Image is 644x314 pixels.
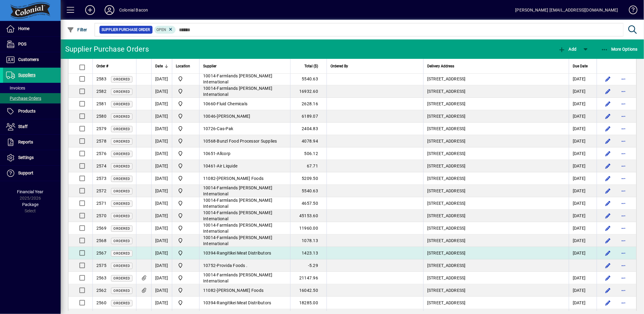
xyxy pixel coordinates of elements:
[3,21,61,36] a: Home
[330,63,420,69] div: Ordered By
[423,222,569,235] td: [STREET_ADDRESS]
[96,226,106,231] span: 2569
[96,288,106,293] span: 2562
[176,150,196,157] span: Colonial Bacon
[176,175,196,182] span: Colonial Bacon
[423,147,569,160] td: [STREET_ADDRESS]
[619,273,629,283] button: More options
[199,197,290,210] td: -
[619,161,629,171] button: More options
[176,75,196,83] span: Colonial Bacon
[3,150,61,165] a: Settings
[203,185,216,190] span: 10014
[199,160,290,172] td: -
[619,149,629,158] button: More options
[203,114,216,119] span: 10046
[151,110,172,123] td: [DATE]
[176,274,196,282] span: Colonial Bacon
[423,297,569,309] td: [STREET_ADDRESS]
[217,251,271,255] span: Rangitikei Meat Distributors
[203,86,272,97] span: Farmlands [PERSON_NAME] International
[96,275,106,280] span: 2563
[113,252,130,255] span: Ordered
[569,284,597,297] td: [DATE]
[176,63,196,69] div: Location
[423,110,569,123] td: [STREET_ADDRESS]
[603,124,613,133] button: Edit
[603,273,613,283] button: Edit
[176,100,196,107] span: Colonial Bacon
[199,110,290,123] td: -
[217,164,238,168] span: Air Liquide
[423,123,569,135] td: [STREET_ADDRESS]
[573,63,588,69] span: Due Date
[203,251,216,255] span: 10394
[290,73,327,85] td: 5540.63
[155,63,163,69] span: Date
[151,297,172,309] td: [DATE]
[619,136,629,146] button: More options
[619,99,629,109] button: More options
[96,89,106,94] span: 2582
[203,263,216,268] span: 10752
[6,86,25,90] span: Invoices
[3,119,61,134] a: Staff
[199,222,290,235] td: -
[3,52,61,67] a: Customers
[601,47,638,52] span: More Options
[290,197,327,210] td: 4657.50
[619,248,629,258] button: More options
[203,272,216,277] span: 10014
[157,28,166,32] span: Open
[113,77,130,81] span: Ordered
[119,5,148,15] div: Colonial Bacon
[199,210,290,222] td: -
[569,147,597,160] td: [DATE]
[203,63,216,69] span: Supplier
[18,109,35,113] span: Products
[151,85,172,98] td: [DATE]
[3,93,61,103] a: Purchase Orders
[603,198,613,208] button: Edit
[113,164,130,168] span: Ordered
[290,98,327,110] td: 2628.16
[619,285,629,295] button: More options
[603,174,613,183] button: Edit
[3,83,61,93] a: Invoices
[290,259,327,272] td: -5.29
[96,151,106,156] span: 2576
[151,222,172,235] td: [DATE]
[203,185,272,196] span: Farmlands [PERSON_NAME] International
[155,63,168,69] div: Date
[569,210,597,222] td: [DATE]
[217,176,264,181] span: [PERSON_NAME] Foods
[603,136,613,146] button: Edit
[619,186,629,196] button: More options
[423,135,569,147] td: [STREET_ADDRESS]
[569,73,597,85] td: [DATE]
[203,101,216,106] span: 10660
[199,259,290,272] td: -
[96,251,106,255] span: 2567
[176,237,196,244] span: Colonial Bacon
[3,104,61,119] a: Products
[113,189,130,193] span: Ordered
[151,123,172,135] td: [DATE]
[203,164,216,168] span: 10461
[423,197,569,210] td: [STREET_ADDRESS]
[423,73,569,85] td: [STREET_ADDRESS]
[423,172,569,185] td: [STREET_ADDRESS]
[423,98,569,110] td: [STREET_ADDRESS]
[96,263,106,268] span: 2575
[569,123,597,135] td: [DATE]
[619,198,629,208] button: More options
[151,210,172,222] td: [DATE]
[151,197,172,210] td: [DATE]
[199,284,290,297] td: -
[569,247,597,259] td: [DATE]
[151,147,172,160] td: [DATE]
[203,198,216,203] span: 10014
[203,151,216,156] span: 10651
[96,63,132,69] div: Order #
[569,297,597,309] td: [DATE]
